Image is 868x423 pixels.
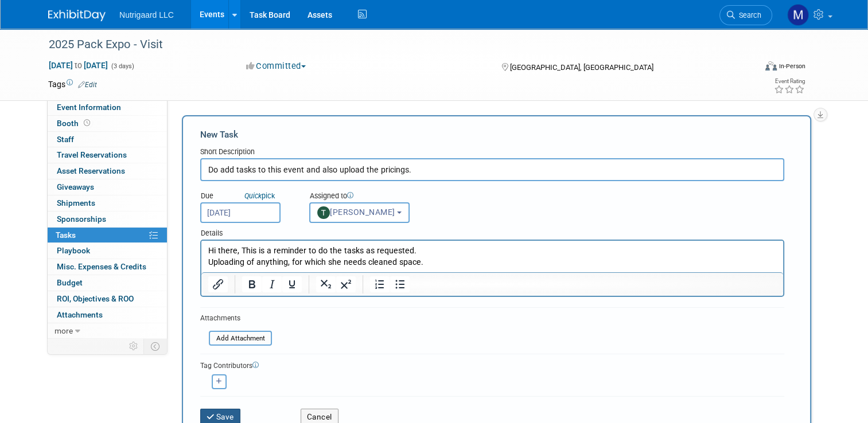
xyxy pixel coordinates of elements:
[57,103,121,112] span: Event Information
[200,147,784,158] div: Short Description
[57,278,83,287] span: Budget
[124,339,144,354] td: Personalize Event Tab Strip
[57,182,94,191] span: Giveaways
[370,276,390,292] button: Numbered list
[48,243,167,258] a: Playbook
[57,310,103,319] span: Attachments
[390,276,410,292] button: Bullet list
[282,276,302,292] button: Underline
[55,326,73,335] span: more
[48,132,167,147] a: Staff
[242,191,277,201] a: Quickpick
[110,62,134,70] span: (3 days)
[200,158,784,181] input: Name of task or a short description
[48,100,167,115] a: Event Information
[48,307,167,323] a: Attachments
[57,214,106,224] span: Sponsorships
[48,259,167,275] a: Misc. Expenses & Credits
[48,163,167,179] a: Asset Reservations
[78,81,97,89] a: Edit
[242,276,262,292] button: Bold
[208,276,228,292] button: Insert/edit link
[317,207,395,217] span: [PERSON_NAME]
[48,60,108,70] span: [DATE] [DATE]
[719,5,772,25] a: Search
[57,119,92,128] span: Booth
[200,359,784,371] div: Tag Contributors
[309,202,410,223] button: [PERSON_NAME]
[787,4,809,26] img: Mathias Ruperti
[48,116,167,131] a: Booth
[57,150,127,159] span: Travel Reservations
[48,323,167,339] a: more
[45,34,741,55] div: 2025 Pack Expo - Visit
[48,211,167,227] a: Sponsorships
[200,314,272,323] div: Attachments
[57,166,125,175] span: Asset Reservations
[57,135,74,144] span: Staff
[694,60,805,77] div: Event Format
[48,275,167,291] a: Budget
[200,128,784,141] div: New Task
[336,276,356,292] button: Superscript
[200,191,292,202] div: Due
[81,119,92,127] span: Booth not reserved yet
[48,291,167,307] a: ROI, Objectives & ROO
[510,63,653,72] span: [GEOGRAPHIC_DATA], [GEOGRAPHIC_DATA]
[48,10,106,21] img: ExhibitDay
[144,339,168,354] td: Toggle Event Tabs
[200,202,281,223] input: Due Date
[56,230,76,240] span: Tasks
[735,11,761,19] span: Search
[48,228,167,243] a: Tasks
[316,276,336,292] button: Subscript
[244,191,262,200] i: Quick
[57,294,134,303] span: ROI, Objectives & ROO
[200,223,784,240] div: Details
[242,60,310,72] button: Committed
[779,62,805,70] div: In-Person
[48,147,167,163] a: Travel Reservations
[48,179,167,195] a: Giveaways
[309,191,442,202] div: Assigned to
[765,61,777,70] img: Format-Inperson.png
[57,198,95,207] span: Shipments
[57,246,90,255] span: Playbook
[57,262,146,271] span: Misc. Expenses & Credits
[73,61,84,70] span: to
[48,195,167,211] a: Shipments
[48,79,97,90] td: Tags
[774,79,805,84] div: Event Rating
[201,241,783,272] iframe: Rich Text Area
[262,276,282,292] button: Italic
[119,10,174,19] span: Nutrigaard LLC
